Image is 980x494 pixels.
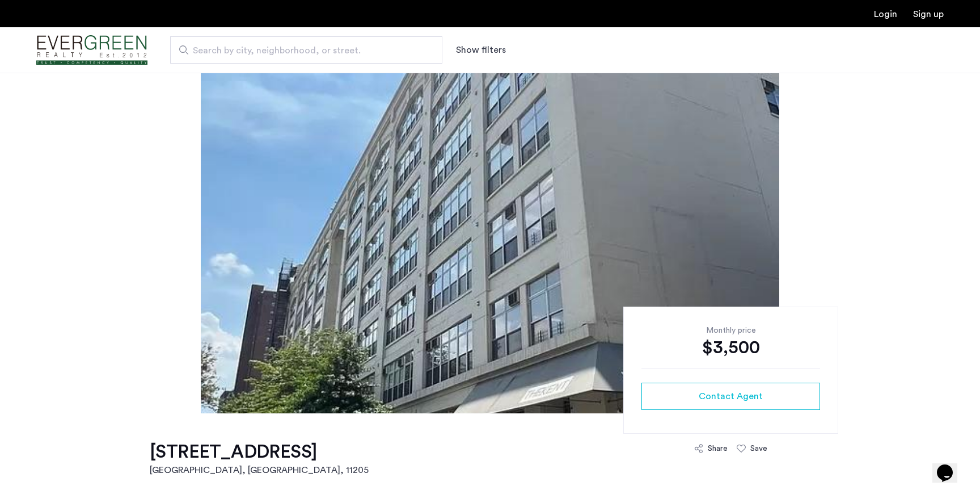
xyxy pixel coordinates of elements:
a: Registration [913,10,944,19]
div: Share [708,443,728,454]
button: Show or hide filters [456,43,506,57]
a: Cazamio Logo [36,29,147,72]
span: Search by city, neighborhood, or street. [193,44,411,57]
img: logo [36,29,147,72]
input: Apartment Search [170,36,442,64]
div: Monthly price [641,325,820,336]
a: Login [874,10,897,19]
h2: [GEOGRAPHIC_DATA], [GEOGRAPHIC_DATA] , 11205 [150,463,369,477]
div: Save [750,443,767,454]
span: Contact Agent [699,390,763,403]
button: button [641,383,820,410]
h1: [STREET_ADDRESS] [150,441,369,463]
iframe: chat widget [932,449,969,483]
div: $3,500 [641,336,820,359]
a: [STREET_ADDRESS][GEOGRAPHIC_DATA], [GEOGRAPHIC_DATA], 11205 [150,441,369,477]
img: apartment [201,73,779,413]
